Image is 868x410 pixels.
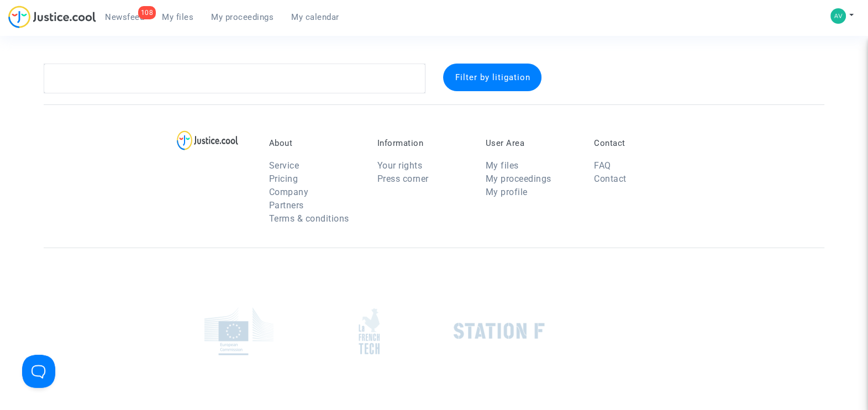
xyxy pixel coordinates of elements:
a: Service [269,160,299,171]
a: My proceedings [202,9,282,25]
a: My proceedings [486,174,551,184]
a: 108Newsfeed [96,9,153,25]
p: Information [377,138,469,148]
a: Terms & conditions [269,213,349,224]
a: Partners [269,200,304,211]
a: Your rights [377,160,423,171]
span: My calendar [291,12,339,22]
p: Contact [594,138,686,148]
a: Pricing [269,174,298,184]
span: Newsfeed [105,12,144,22]
a: My files [153,9,202,25]
p: About [269,138,361,148]
img: stationf.png [454,323,545,339]
a: My calendar [282,9,348,25]
img: jc-logo.svg [8,6,96,28]
a: Press corner [377,174,429,184]
span: My proceedings [211,12,273,22]
a: Contact [594,174,627,184]
img: europe_commision.png [204,307,273,355]
div: 108 [138,6,156,19]
img: a4e121ff07650d96508b8298bdaa9979 [830,8,846,24]
a: FAQ [594,160,611,171]
img: french_tech.png [359,308,380,355]
a: Company [269,187,309,197]
iframe: Help Scout Beacon - Open [22,355,55,388]
a: My profile [486,187,528,197]
p: User Area [486,138,577,148]
a: My files [486,160,519,171]
span: Filter by litigation [455,72,530,82]
span: My files [162,12,193,22]
img: logo-lg.svg [177,130,238,150]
